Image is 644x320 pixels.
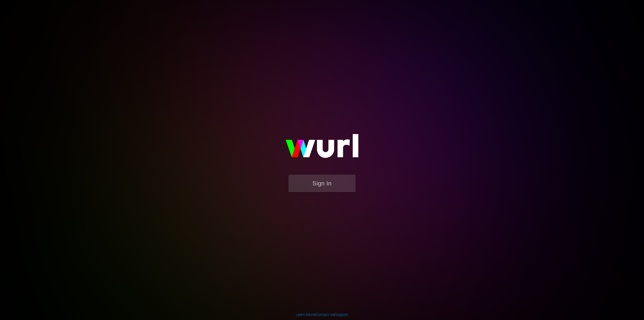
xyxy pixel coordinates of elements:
a: Contact Us [316,312,334,317]
button: Sign In [288,175,356,192]
a: Learn More [296,312,315,317]
div: | | [296,312,348,317]
a: Support [335,312,348,317]
img: wurl-logo-on-black-223613ac3d8ba8fe6dc639794a292ebdb59501304c7dfd60c99c58986ef67473.svg [268,123,376,175]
